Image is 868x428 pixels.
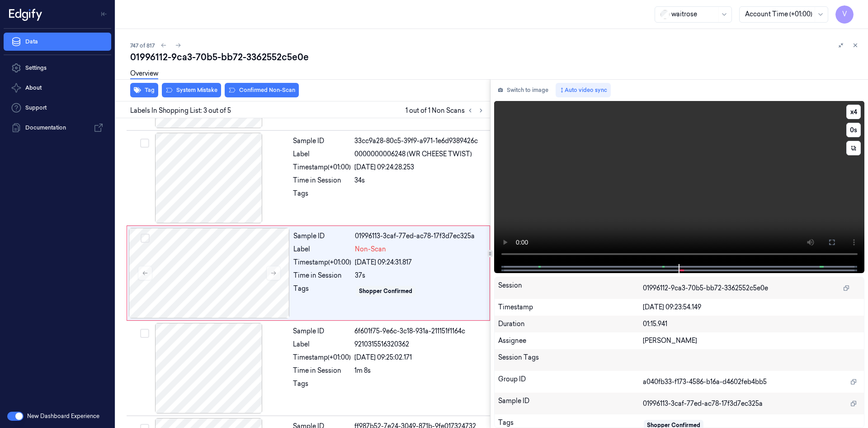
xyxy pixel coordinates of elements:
div: Timestamp [498,303,643,312]
div: Time in Session [293,271,351,280]
a: Documentation [4,119,111,137]
button: Select row [140,329,149,338]
div: 01:15.941 [643,319,860,329]
button: Confirmed Non-Scan [225,83,299,97]
span: 01996112-9ca3-70b5-bb72-3362552c5e0e [643,284,768,293]
div: Sample ID [498,396,643,411]
div: 37s [355,271,484,280]
span: Labels In Shopping List: 3 out of 5 [130,106,231,115]
div: Timestamp (+01:00) [293,258,351,267]
button: x4 [846,105,861,119]
span: 9210315516320362 [354,340,409,349]
div: Shopper Confirmed [359,287,412,295]
div: Assignee [498,336,643,346]
div: Timestamp (+01:00) [293,163,351,172]
a: Settings [4,59,111,77]
a: Overview [130,69,158,79]
button: System Mistake [162,83,221,97]
div: Time in Session [293,366,351,375]
div: 01996113-3caf-77ed-ac78-17f3d7ec325a [355,231,484,241]
button: About [4,79,111,97]
div: 01996112-9ca3-70b5-bb72-3362552c5e0e [130,51,861,63]
div: Timestamp (+01:00) [293,353,351,362]
div: [DATE] 09:25:02.171 [354,353,485,362]
div: Time in Session [293,176,351,185]
a: Support [4,99,111,117]
div: Sample ID [293,136,351,146]
button: Switch to image [494,83,552,97]
div: [PERSON_NAME] [643,336,860,346]
div: Duration [498,319,643,329]
div: Label [293,149,351,159]
span: a040fb33-f173-4586-b16a-d4602feb4bb5 [643,377,767,387]
a: Data [4,33,111,51]
div: Label [293,245,351,254]
div: Session [498,281,643,295]
span: 1 out of 1 Non Scans [406,105,486,116]
div: Group ID [498,375,643,389]
span: Non-Scan [355,245,386,254]
div: 33cc9a28-80c5-39f9-a971-1e6d9389426c [354,136,485,146]
div: 6f601f75-9e6c-3c18-931a-211151f1164c [354,327,485,336]
div: Label [293,340,351,349]
button: Select row [141,234,150,243]
button: Tag [130,83,158,97]
div: Tags [293,379,351,394]
div: Tags [293,284,351,298]
div: 34s [354,176,485,185]
div: [DATE] 09:24:31.817 [355,258,484,267]
div: Session Tags [498,353,643,367]
button: Auto video sync [556,83,611,97]
span: 747 of 817 [130,42,155,49]
div: [DATE] 09:23:54.149 [643,303,860,312]
button: 0s [846,123,861,137]
div: Tags [293,189,351,203]
button: Select row [140,139,149,148]
div: 1m 8s [354,366,485,375]
div: Sample ID [293,231,351,241]
div: [DATE] 09:24:28.253 [354,163,485,172]
button: Toggle Navigation [97,7,111,21]
button: V [835,5,854,24]
div: Sample ID [293,327,351,336]
span: 01996113-3caf-77ed-ac78-17f3d7ec325a [643,399,763,409]
span: 0000000006248 (WR CHEESE TWIST) [354,149,472,159]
